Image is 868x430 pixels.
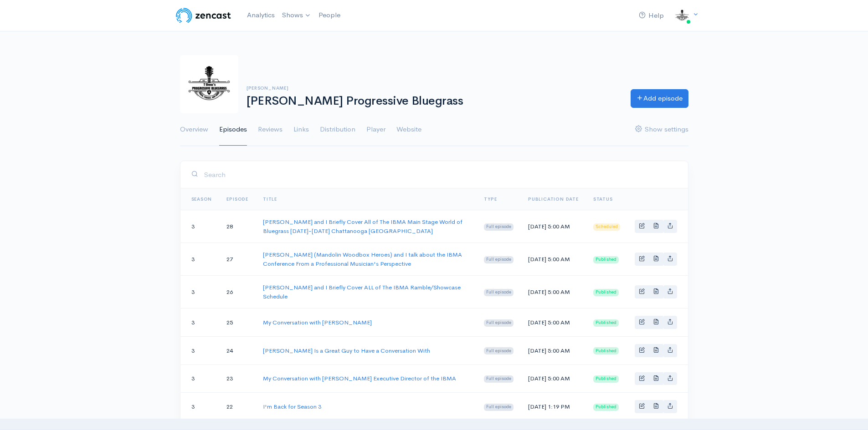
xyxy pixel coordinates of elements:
a: Reviews [258,113,282,146]
img: ZenCast Logo [175,6,232,25]
h1: [PERSON_NAME] Progressive Bluegrass [247,95,620,108]
a: Analytics [243,5,278,25]
span: Published [593,289,619,296]
td: [DATE] 5:00 AM [521,364,586,393]
span: Published [593,319,619,327]
td: 27 [219,243,256,276]
a: My Conversation with [PERSON_NAME] [263,319,372,326]
td: 3 [180,309,220,337]
td: [DATE] 5:00 AM [521,309,586,337]
div: Basic example [635,372,677,385]
td: [DATE] 1:19 PM [521,393,586,421]
span: Full episode [484,223,514,231]
td: 25 [219,309,256,337]
a: I'm Back for Season 3 [263,403,321,410]
a: Type [484,196,497,202]
td: 23 [219,364,256,393]
input: Search [204,165,677,184]
a: Season [191,196,212,202]
td: [DATE] 5:00 AM [521,336,586,364]
a: Overview [180,113,208,146]
a: Episodes [219,113,247,146]
span: Full episode [484,347,514,354]
span: Full episode [484,375,514,383]
a: People [315,5,344,25]
td: 3 [180,336,220,364]
td: 28 [219,210,256,243]
a: Links [293,113,309,146]
a: Distribution [320,113,355,146]
td: 3 [180,364,220,393]
div: Basic example [635,253,677,266]
a: Help [635,6,668,25]
a: My Conversation with [PERSON_NAME] Executive Director of the IBMA [263,374,456,382]
a: [PERSON_NAME] Is a Great Guy to Have a Conversation With [263,347,430,354]
span: Full episode [484,404,514,411]
td: 24 [219,336,256,364]
td: 3 [180,393,220,421]
span: Full episode [484,256,514,263]
div: Basic example [635,344,677,357]
td: 3 [180,243,220,276]
a: [PERSON_NAME] and I Briefly Cover ALL of The IBMA Ramble/Showcase Schedule [263,283,461,300]
a: Shows [278,5,315,25]
td: 22 [219,393,256,421]
a: Player [366,113,385,146]
a: Publication date [528,196,579,202]
span: Published [593,347,619,354]
img: ... [673,6,691,25]
a: Show settings [635,113,688,146]
a: [PERSON_NAME] and I Briefly Cover All of The IBMA Main Stage World of Bluegrass [DATE]-[DATE] Cha... [263,218,462,235]
a: Add episode [631,89,688,108]
div: Basic example [635,285,677,298]
a: [PERSON_NAME] (Mandolin Woodbox Heroes) and I talk about the IBMA Conference From a Professional ... [263,251,462,268]
td: 26 [219,276,256,309]
span: Full episode [484,319,514,327]
a: Website [396,113,421,146]
h6: [PERSON_NAME] [247,86,620,91]
span: Status [593,196,613,202]
span: Scheduled [593,223,620,231]
td: 3 [180,276,220,309]
td: [DATE] 5:00 AM [521,210,586,243]
div: Basic example [635,220,677,233]
td: [DATE] 5:00 AM [521,243,586,276]
a: Episode [226,196,248,202]
div: Basic example [635,316,677,329]
td: [DATE] 5:00 AM [521,276,586,309]
span: Published [593,256,619,263]
div: Basic example [635,400,677,413]
span: Published [593,375,619,383]
span: Full episode [484,289,514,296]
td: 3 [180,210,220,243]
span: Published [593,404,619,411]
a: Title [263,196,277,202]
